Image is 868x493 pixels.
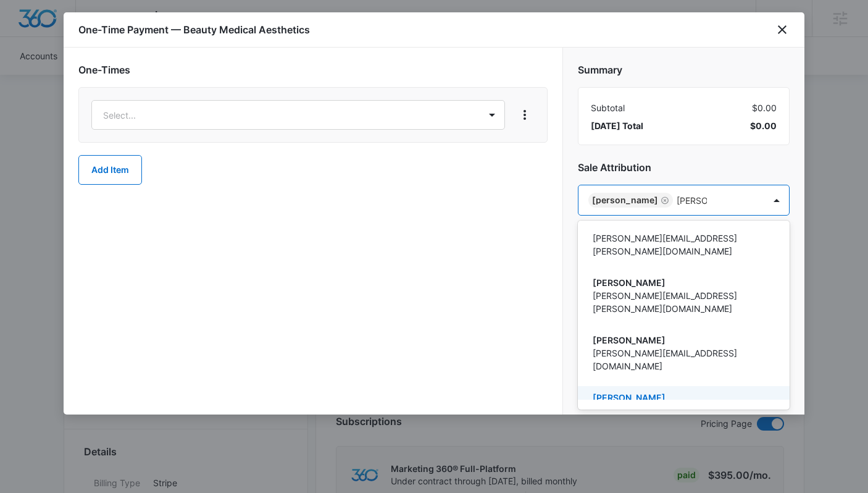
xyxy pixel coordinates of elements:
p: [PERSON_NAME] [593,391,772,404]
p: [PERSON_NAME][EMAIL_ADDRESS][PERSON_NAME][DOMAIN_NAME] [593,232,772,258]
p: [PERSON_NAME][EMAIL_ADDRESS][DOMAIN_NAME] [593,347,772,373]
p: [PERSON_NAME] [593,276,772,289]
p: [PERSON_NAME] [593,334,772,347]
p: [PERSON_NAME][EMAIL_ADDRESS][PERSON_NAME][DOMAIN_NAME] [593,289,772,315]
